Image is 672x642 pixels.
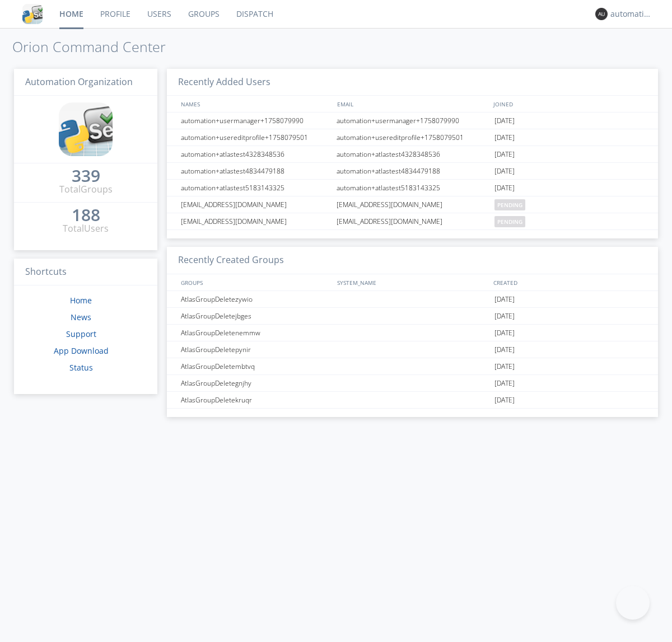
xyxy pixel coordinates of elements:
[59,183,113,196] div: Total Groups
[334,274,491,290] div: SYSTEM_NAME
[167,247,658,274] h3: Recently Created Groups
[491,96,647,112] div: JOINED
[167,69,658,96] h3: Recently Added Users
[334,180,492,196] div: automation+atlastest5183143325
[178,146,333,162] div: automation+atlastest4328348536
[167,308,658,325] a: AtlasGroupDeletejbges[DATE]
[491,274,647,290] div: CREATED
[167,213,658,230] a: [EMAIL_ADDRESS][DOMAIN_NAME][EMAIL_ADDRESS][DOMAIN_NAME]pending
[494,129,515,146] span: [DATE]
[59,102,113,156] img: cddb5a64eb264b2086981ab96f4c1ba7
[70,295,92,306] a: Home
[54,345,109,356] a: App Download
[178,113,333,129] div: automation+usermanager+1758079990
[334,96,491,112] div: EMAIL
[167,358,658,375] a: AtlasGroupDeletembtvq[DATE]
[167,291,658,308] a: AtlasGroupDeletezywio[DATE]
[167,325,658,341] a: AtlasGroupDeletenemmw[DATE]
[178,375,333,391] div: AtlasGroupDeletegnjhy
[494,180,515,196] span: [DATE]
[494,216,525,227] span: pending
[167,113,658,129] a: automation+usermanager+1758079990automation+usermanager+1758079990[DATE]
[494,113,515,129] span: [DATE]
[167,180,658,196] a: automation+atlastest5183143325automation+atlastest5183143325[DATE]
[167,129,658,146] a: automation+usereditprofile+1758079501automation+usereditprofile+1758079501[DATE]
[494,325,515,341] span: [DATE]
[595,8,608,20] img: 373638.png
[178,308,333,324] div: AtlasGroupDeletejbges
[616,586,650,620] iframe: Toggle Customer Support
[63,222,109,235] div: Total Users
[71,312,91,322] a: News
[167,196,658,213] a: [EMAIL_ADDRESS][DOMAIN_NAME][EMAIL_ADDRESS][DOMAIN_NAME]pending
[178,291,333,307] div: AtlasGroupDeletezywio
[167,375,658,392] a: AtlasGroupDeletegnjhy[DATE]
[494,291,515,308] span: [DATE]
[72,170,100,183] a: 339
[72,209,100,221] div: 188
[494,163,515,180] span: [DATE]
[167,341,658,358] a: AtlasGroupDeletepynir[DATE]
[22,4,43,24] img: cddb5a64eb264b2086981ab96f4c1ba7
[334,213,492,229] div: [EMAIL_ADDRESS][DOMAIN_NAME]
[178,96,332,112] div: NAMES
[178,129,333,146] div: automation+usereditprofile+1758079501
[334,113,492,129] div: automation+usermanager+1758079990
[494,358,515,375] span: [DATE]
[178,358,333,374] div: AtlasGroupDeletembtvq
[178,196,333,213] div: [EMAIL_ADDRESS][DOMAIN_NAME]
[334,146,492,162] div: automation+atlastest4328348536
[72,209,100,222] a: 188
[494,392,515,409] span: [DATE]
[178,180,333,196] div: automation+atlastest5183143325
[334,163,492,179] div: automation+atlastest4834479188
[494,199,525,210] span: pending
[494,308,515,325] span: [DATE]
[25,76,133,88] span: Automation Organization
[494,375,515,392] span: [DATE]
[178,163,333,179] div: automation+atlastest4834479188
[69,362,93,373] a: Status
[494,341,515,358] span: [DATE]
[14,259,157,286] h3: Shortcuts
[334,129,492,146] div: automation+usereditprofile+1758079501
[610,8,652,20] div: automation+atlas0003
[334,196,492,213] div: [EMAIL_ADDRESS][DOMAIN_NAME]
[178,274,332,290] div: GROUPS
[178,213,333,229] div: [EMAIL_ADDRESS][DOMAIN_NAME]
[66,329,96,339] a: Support
[72,170,100,181] div: 339
[167,163,658,180] a: automation+atlastest4834479188automation+atlastest4834479188[DATE]
[167,146,658,163] a: automation+atlastest4328348536automation+atlastest4328348536[DATE]
[178,392,333,408] div: AtlasGroupDeletekruqr
[167,392,658,409] a: AtlasGroupDeletekruqr[DATE]
[178,341,333,358] div: AtlasGroupDeletepynir
[178,325,333,341] div: AtlasGroupDeletenemmw
[494,146,515,163] span: [DATE]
